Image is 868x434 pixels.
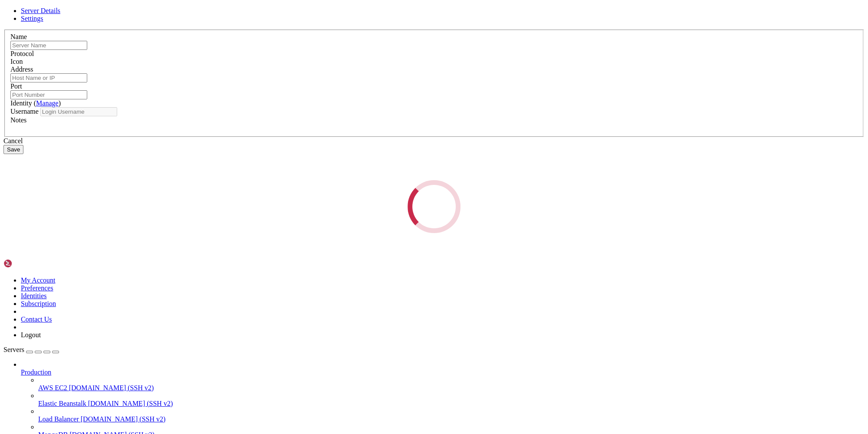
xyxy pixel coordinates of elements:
[38,384,67,391] span: AWS EC2
[38,400,86,407] span: Elastic Beanstalk
[36,99,59,107] a: Manage
[10,99,61,107] label: Identity
[10,90,87,99] input: Port Number
[10,82,22,90] label: Port
[69,384,154,391] span: [DOMAIN_NAME] (SSH v2)
[10,116,26,124] label: Notes
[81,415,166,423] span: [DOMAIN_NAME] (SSH v2)
[21,316,52,323] a: Contact Us
[88,400,173,407] span: [DOMAIN_NAME] (SSH v2)
[21,292,47,299] a: Identities
[21,368,865,376] a: Production
[3,346,59,353] a: Servers
[21,331,41,339] a: Logout
[10,50,34,57] label: Protocol
[38,376,865,392] li: AWS EC2 [DOMAIN_NAME] (SSH v2)
[3,145,23,154] button: Save
[38,400,865,408] a: Elastic Beanstalk [DOMAIN_NAME] (SSH v2)
[10,73,87,82] input: Host Name or IP
[21,300,56,307] a: Subscription
[21,368,51,376] span: Production
[38,384,865,392] a: AWS EC2 [DOMAIN_NAME] (SSH v2)
[21,284,53,292] a: Preferences
[21,7,60,14] a: Server Details
[21,15,43,22] a: Settings
[38,415,79,423] span: Load Balancer
[10,108,39,115] label: Username
[10,33,27,40] label: Name
[38,392,865,408] li: Elastic Beanstalk [DOMAIN_NAME] (SSH v2)
[38,415,865,423] a: Load Balancer [DOMAIN_NAME] (SSH v2)
[3,259,53,268] img: Shellngn
[21,276,56,284] a: My Account
[10,41,87,50] input: Server Name
[10,66,33,73] label: Address
[408,180,460,233] div: Loading...
[10,58,23,65] label: Icon
[3,346,24,353] span: Servers
[34,99,61,107] span: ( )
[38,408,865,423] li: Load Balancer [DOMAIN_NAME] (SSH v2)
[40,107,117,116] input: Login Username
[3,137,865,145] div: Cancel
